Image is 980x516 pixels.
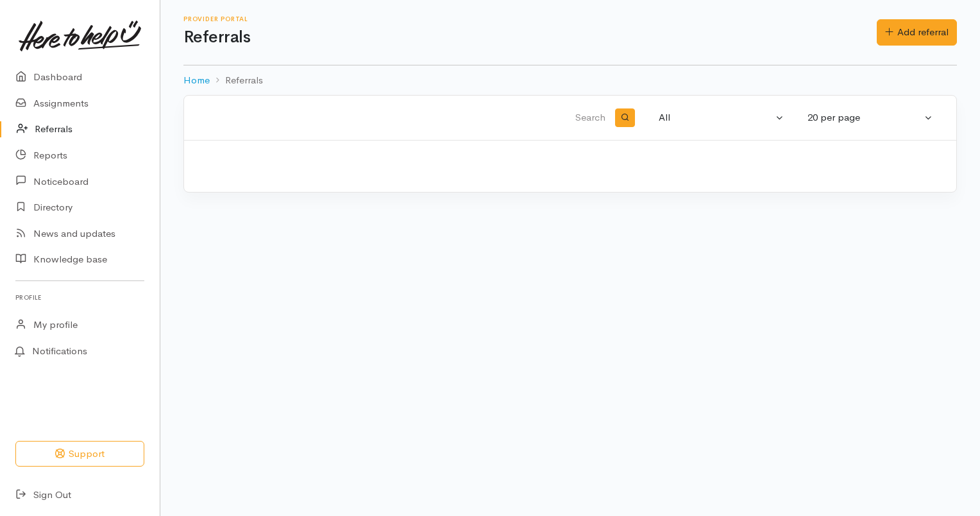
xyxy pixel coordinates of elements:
button: All [651,105,792,130]
div: All [659,110,773,125]
button: 20 per page [800,105,941,130]
h6: Profile [15,289,144,306]
div: 20 per page [807,110,922,125]
h6: Provider Portal [183,15,877,22]
a: Add referral [877,19,957,46]
nav: breadcrumb [183,65,957,96]
a: Home [183,73,210,88]
h1: Referrals [183,28,877,47]
input: Search [199,103,608,133]
li: Referrals [210,73,263,88]
button: Support [15,441,144,467]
